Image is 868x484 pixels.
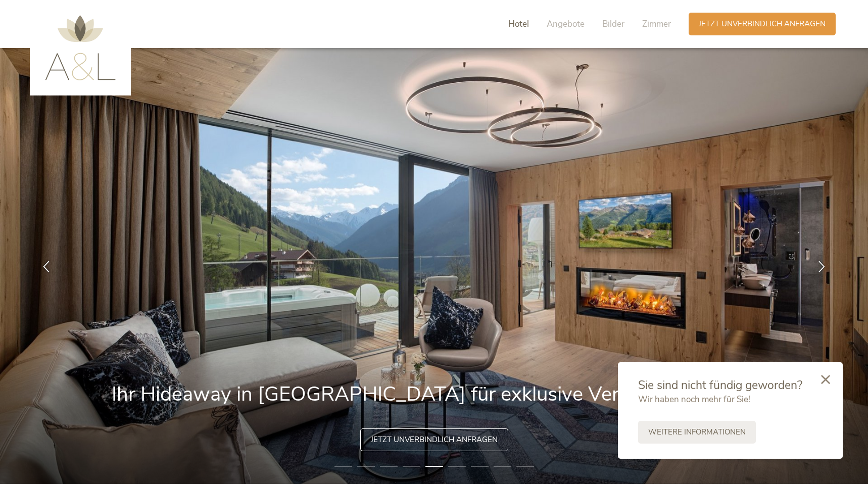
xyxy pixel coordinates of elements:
span: Jetzt unverbindlich anfragen [371,434,498,445]
span: Wir haben noch mehr für Sie! [638,394,750,405]
span: Hotel [508,18,529,30]
span: Weitere Informationen [648,427,746,438]
span: Bilder [602,18,624,30]
span: Jetzt unverbindlich anfragen [699,19,826,29]
span: Zimmer [642,18,671,30]
a: Weitere Informationen [638,421,756,444]
span: Sie sind nicht fündig geworden? [638,377,802,393]
img: AMONTI & LUNARIS Wellnessresort [45,15,116,80]
span: Angebote [547,18,585,30]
